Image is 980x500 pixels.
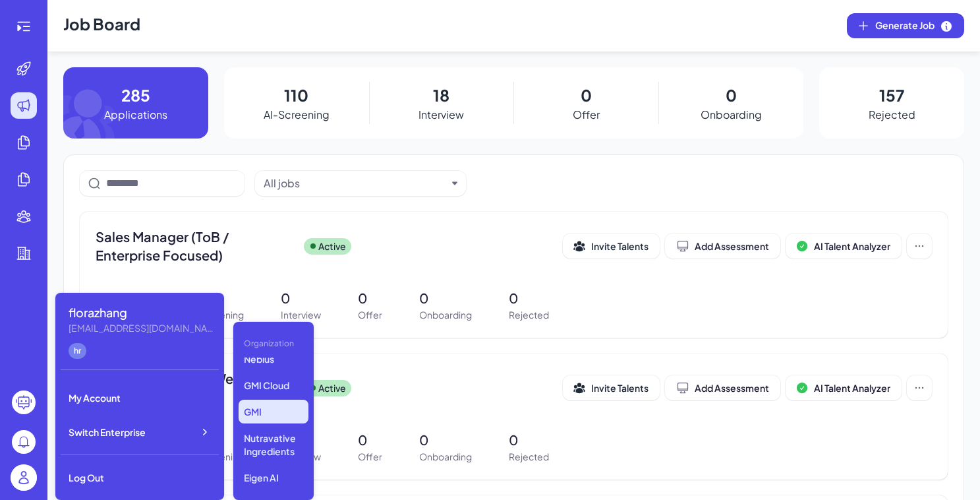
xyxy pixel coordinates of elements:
[69,425,146,439] span: Switch Enterprise
[591,240,649,252] span: Invite Talents
[419,430,472,450] p: 0
[239,400,308,423] p: GMI
[726,83,737,107] p: 0
[358,308,382,322] p: Offer
[786,234,902,259] button: AI Talent Analyzer
[239,332,308,355] div: Organization
[11,464,37,491] img: user_logo.png
[418,107,464,123] p: Interview
[563,375,660,400] button: Invite Talents
[701,107,762,123] p: Onboarding
[419,450,472,464] p: Onboarding
[563,234,660,259] button: Invite Talents
[264,107,330,123] p: AI-Screening
[786,375,902,400] button: AI Talent Analyzer
[69,303,214,321] div: florazhang
[869,107,915,123] p: Rejected
[879,83,904,107] p: 157
[96,228,293,265] span: Sales Manager (ToB / Enterprise Focused)
[186,288,244,308] p: 6
[358,288,382,308] p: 0
[419,288,472,308] p: 0
[284,83,308,107] p: 110
[69,321,214,335] div: florazhang@joinbrix.com
[509,450,549,464] p: Rejected
[239,466,308,489] p: Eigen AI
[509,430,549,450] p: 0
[281,288,321,308] p: 0
[509,308,549,322] p: Rejected
[281,308,321,322] p: Interview
[676,381,769,394] div: Add Assessment
[318,381,346,395] p: Active
[239,347,308,371] p: Nebius
[318,239,346,253] p: Active
[433,83,449,107] p: 18
[814,382,890,394] span: AI Talent Analyzer
[61,383,219,412] div: My Account
[69,343,86,359] div: hr
[676,239,769,253] div: Add Assessment
[814,240,890,252] span: AI Talent Analyzer
[581,83,592,107] p: 0
[665,234,780,259] button: Add Assessment
[875,18,953,33] span: Generate Job
[96,288,149,308] p: 6
[358,450,382,464] p: Offer
[239,373,308,397] p: GMI Cloud
[573,107,600,123] p: Offer
[591,382,649,394] span: Invite Talents
[509,288,549,308] p: 0
[419,308,472,322] p: Onboarding
[847,13,964,38] button: Generate Job
[61,463,219,492] div: Log Out
[358,430,382,450] p: 0
[264,175,300,191] div: All jobs
[239,426,308,463] p: Nutravative Ingredients
[264,175,447,191] button: All jobs
[665,375,780,400] button: Add Assessment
